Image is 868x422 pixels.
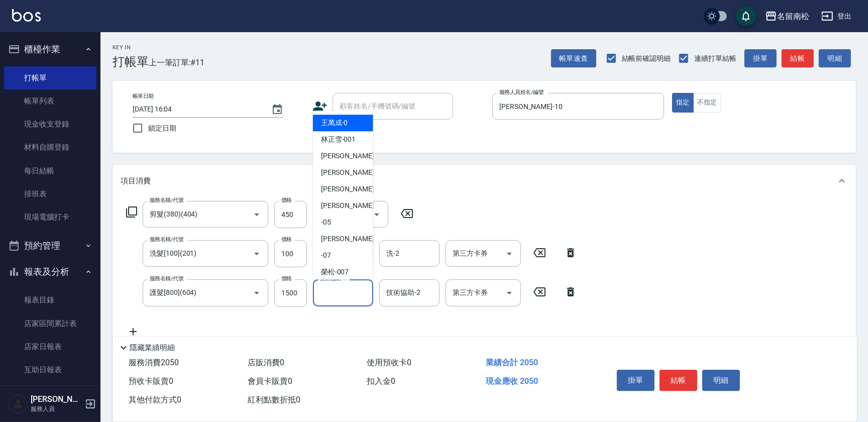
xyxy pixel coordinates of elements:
[702,370,740,391] button: 明細
[499,88,544,96] label: 服務人員姓名/編號
[148,123,176,134] span: 鎖定日期
[501,246,517,262] button: Open
[4,381,96,404] a: 互助排行榜
[4,136,96,159] a: 材料自購登錄
[281,275,292,282] label: 價格
[744,49,777,68] button: 掛單
[321,167,384,178] span: [PERSON_NAME] -03
[4,113,96,136] a: 現金收支登錄
[4,205,96,229] a: 現場電腦打卡
[367,376,395,386] span: 扣入金 0
[694,53,736,64] span: 連續打單結帳
[4,66,96,89] a: 打帳單
[321,118,348,128] span: 王萬成 -0
[150,275,183,282] label: 服務名稱/代號
[4,89,96,113] a: 帳單列表
[281,236,292,243] label: 價格
[249,206,265,223] button: Open
[8,394,28,414] img: Person
[4,312,96,335] a: 店家區間累計表
[129,395,181,404] span: 其他付款方式 0
[321,184,384,194] span: [PERSON_NAME] -04
[133,101,261,118] input: YYYY/MM/DD hh:mm
[321,200,388,211] span: [PERSON_NAME] -004
[817,7,856,26] button: 登出
[248,376,292,386] span: 會員卡販賣 0
[4,233,96,259] button: 預約管理
[150,196,183,204] label: 服務名稱/代號
[551,49,596,68] button: 帳單速查
[133,92,154,100] label: 帳單日期
[622,53,671,64] span: 結帳前確認明細
[486,358,538,367] span: 業績合計 2050
[617,370,655,391] button: 掛單
[4,335,96,358] a: 店家日報表
[777,10,809,23] div: 名留南松
[501,285,517,301] button: Open
[113,165,856,197] div: 項目消費
[367,358,411,367] span: 使用預收卡 0
[819,49,851,68] button: 明細
[249,285,265,301] button: Open
[4,358,96,381] a: 互助日報表
[12,9,41,22] img: Logo
[4,36,96,62] button: 櫃檯作業
[321,250,331,261] span: -07
[249,246,265,262] button: Open
[693,93,721,113] button: 不指定
[321,151,384,161] span: [PERSON_NAME] -02
[265,97,289,122] button: Choose date, selected date is 2025-10-09
[321,267,349,277] span: 榮松 -007
[4,182,96,205] a: 排班表
[486,376,538,386] span: 現金應收 2050
[130,343,175,353] p: 隱藏業績明細
[149,56,205,69] span: 上一筆訂單:#11
[321,234,384,244] span: [PERSON_NAME] -06
[736,6,756,26] button: save
[4,259,96,285] button: 報表及分析
[113,55,149,69] h3: 打帳單
[150,236,183,243] label: 服務名稱/代號
[4,159,96,182] a: 每日結帳
[281,196,292,204] label: 價格
[782,49,814,68] button: 結帳
[369,206,385,223] button: Open
[761,6,813,27] button: 名留南松
[321,134,356,145] span: 林正雪 -001
[345,125,373,136] span: 不留客資
[121,176,151,186] p: 項目消費
[672,93,694,113] button: 指定
[129,358,179,367] span: 服務消費 2050
[31,394,82,404] h5: [PERSON_NAME]
[248,395,300,404] span: 紅利點數折抵 0
[129,376,173,386] span: 預收卡販賣 0
[113,44,149,51] h2: Key In
[660,370,697,391] button: 結帳
[248,358,284,367] span: 店販消費 0
[321,217,331,228] span: -05
[31,404,82,413] p: 服務人員
[4,288,96,311] a: 報表目錄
